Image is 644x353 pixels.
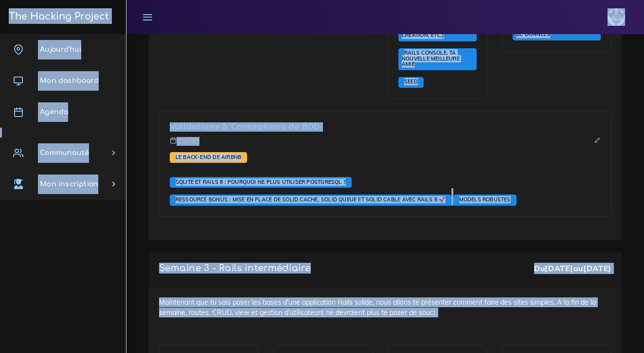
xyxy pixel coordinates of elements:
a: SQLite et Rails 8 : Pourquoi ne plus utiliser PostgreSQL ? [173,179,348,186]
p: [DATE] [170,137,601,153]
span: Communauté [40,149,89,157]
span: Mon inscription [40,180,98,188]
span: Mon dashboard [40,77,99,84]
span: Petites méthodes pratiques dans les bases de données [516,20,593,38]
span: Agenda [40,108,68,116]
a: Validations & Conceptions de BDD [170,122,320,131]
span: Aujourd'hui [40,46,81,53]
a: Rails Console, ta nouvelle meilleure amie [402,50,460,68]
span: Models robustes [457,196,513,203]
span: Ressource Bonus : Mise en place de Solid Cache, Solid Queue et Solid Cable avec Rails 8 🚀 [173,196,448,203]
div: Du au [534,263,611,274]
a: Models robustes [457,196,513,203]
strong: [DATE] [583,263,611,273]
strong: [DATE] [545,263,573,273]
img: avatar [608,8,625,26]
a: Seed [402,78,420,85]
a: Ressource Bonus : Mise en place de Solid Cache, Solid Queue et Solid Cable avec Rails 8 🚀 [173,196,448,203]
span: SQLite et Rails 8 : Pourquoi ne plus utiliser PostgreSQL ? [173,178,348,185]
h3: The Hacking Project [6,11,109,22]
a: Le Back-end de Airbnb [173,154,244,160]
p: Semaine 3 - Rails intermédiaire [159,263,311,274]
span: Seed [402,78,420,85]
span: Rails Model: les BDD en Rails (migrations, création, etc.) [402,20,465,39]
span: Rails Console, ta nouvelle meilleure amie [402,49,460,67]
